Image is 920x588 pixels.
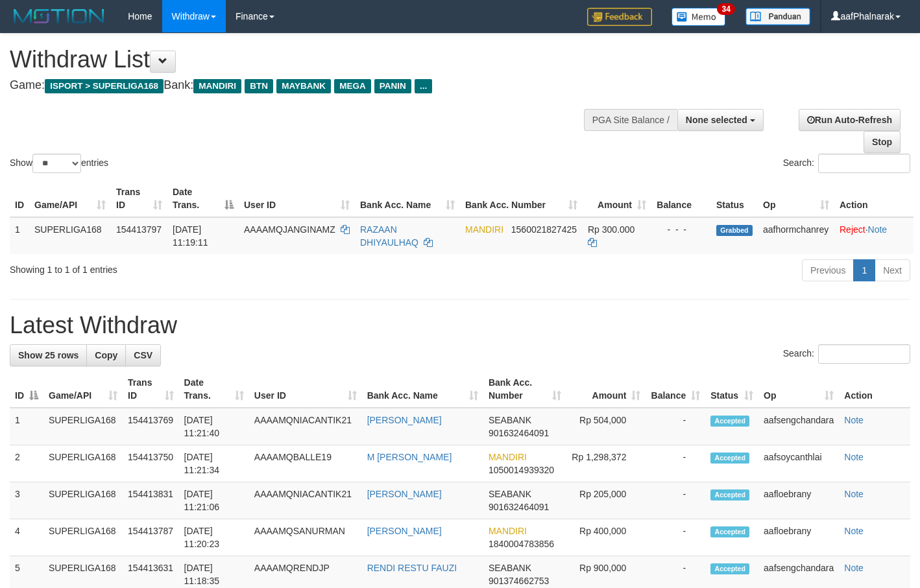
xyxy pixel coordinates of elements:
a: Note [844,563,864,573]
th: Balance: activate to sort column ascending [646,371,705,408]
th: Bank Acc. Name: activate to sort column ascending [355,180,460,217]
th: Date Trans.: activate to sort column descending [167,180,239,217]
span: Accepted [710,416,749,427]
select: Showentries [32,154,81,173]
td: SUPERLIGA168 [43,519,123,556]
th: Bank Acc. Number: activate to sort column ascending [483,371,566,408]
td: - [646,445,705,482]
span: ... [415,79,432,93]
h1: Withdraw List [10,47,600,73]
td: 3 [10,482,43,519]
td: AAAAMQSANURMAN [249,519,362,556]
td: Rp 205,000 [566,482,646,519]
th: ID [10,180,29,217]
td: [DATE] 11:21:34 [179,445,249,482]
td: aafsoycanthlai [758,445,839,482]
span: MANDIRI [489,452,527,462]
td: SUPERLIGA168 [43,408,123,445]
td: 154413831 [123,482,179,519]
h4: Game: Bank: [10,79,600,92]
th: Amount: activate to sort column ascending [566,371,646,408]
td: Rp 504,000 [566,408,646,445]
td: 154413787 [123,519,179,556]
span: Copy 901632464091 to clipboard [489,428,549,438]
th: Amount: activate to sort column ascending [583,180,651,217]
th: Bank Acc. Number: activate to sort column ascending [460,180,583,217]
span: SEABANK [489,415,531,425]
span: SEABANK [489,489,531,499]
th: Date Trans.: activate to sort column ascending [179,371,249,408]
a: 1 [853,259,875,281]
td: 154413750 [123,445,179,482]
td: AAAAMQNIACANTIK21 [249,408,362,445]
th: User ID: activate to sort column ascending [239,180,355,217]
span: ISPORT > SUPERLIGA168 [45,79,163,93]
a: Run Auto-Refresh [799,109,901,131]
img: MOTION_logo.png [10,6,108,26]
th: Trans ID: activate to sort column ascending [111,180,167,217]
img: Feedback.jpg [587,8,652,26]
td: [DATE] 11:21:40 [179,408,249,445]
a: M [PERSON_NAME] [367,452,452,462]
a: Note [868,224,888,235]
td: SUPERLIGA168 [29,217,111,254]
span: None selected [686,115,747,125]
td: aafloebrany [758,482,839,519]
td: SUPERLIGA168 [43,445,123,482]
h1: Latest Withdraw [10,312,910,338]
span: MEGA [334,79,371,93]
td: · [834,217,914,254]
a: Show 25 rows [10,344,87,366]
th: Balance [651,180,711,217]
span: 154413797 [116,224,162,235]
td: SUPERLIGA168 [43,482,123,519]
button: None selected [677,109,764,131]
td: [DATE] 11:21:06 [179,482,249,519]
td: Rp 1,298,372 [566,445,646,482]
input: Search: [818,154,910,173]
td: - [646,519,705,556]
span: MANDIRI [465,224,503,235]
a: [PERSON_NAME] [367,526,442,536]
span: [DATE] 11:19:11 [173,224,208,248]
a: RENDI RESTU FAUZI [367,563,457,573]
th: User ID: activate to sort column ascending [249,371,362,408]
span: Accepted [710,489,749,500]
a: Stop [864,131,901,153]
td: aafloebrany [758,519,839,556]
a: Copy [86,344,126,366]
a: CSV [125,344,161,366]
a: Note [844,452,864,462]
td: aafsengchandara [758,408,839,445]
th: Game/API: activate to sort column ascending [29,180,111,217]
label: Search: [783,344,910,364]
td: 4 [10,519,43,556]
span: MANDIRI [489,526,527,536]
th: Op: activate to sort column ascending [758,371,839,408]
a: [PERSON_NAME] [367,489,442,499]
span: 34 [717,3,734,15]
span: SEABANK [489,563,531,573]
span: AAAAMQJANGINAMZ [244,224,335,235]
label: Search: [783,154,910,173]
img: Button%20Memo.svg [672,8,726,26]
span: Show 25 rows [18,350,79,360]
div: Showing 1 to 1 of 1 entries [10,258,374,276]
th: Status: activate to sort column ascending [705,371,758,408]
td: 1 [10,217,29,254]
a: Note [844,489,864,499]
th: Bank Acc. Name: activate to sort column ascending [362,371,483,408]
td: 2 [10,445,43,482]
a: [PERSON_NAME] [367,415,442,425]
a: Previous [802,259,854,281]
span: Copy 901374662753 to clipboard [489,576,549,586]
td: 154413769 [123,408,179,445]
span: MANDIRI [193,79,241,93]
div: - - - [657,223,706,236]
a: Reject [840,224,866,235]
td: 1 [10,408,43,445]
a: Next [875,259,910,281]
th: Trans ID: activate to sort column ascending [123,371,179,408]
a: RAZAAN DHIYAULHAQ [360,224,418,248]
th: Status [711,180,758,217]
